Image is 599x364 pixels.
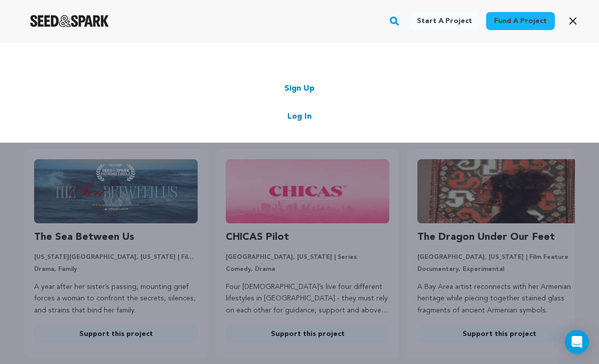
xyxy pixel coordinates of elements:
[284,83,315,95] a: Sign Up
[30,15,109,27] img: Seed&Spark Logo Dark Mode
[486,12,555,30] a: Fund a project
[30,15,109,27] a: Seed&Spark Homepage
[287,111,312,123] a: Log In
[565,330,589,354] div: Open Intercom Messenger
[409,12,480,30] a: Start a project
